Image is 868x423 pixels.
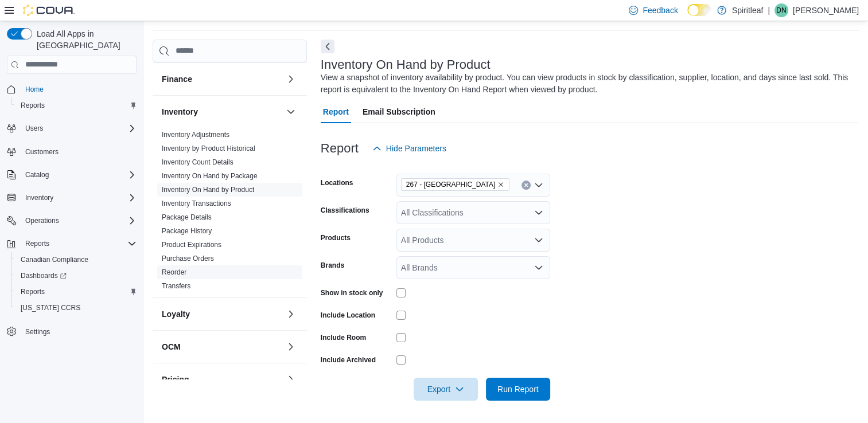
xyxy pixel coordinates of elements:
[16,269,71,283] a: Dashboards
[534,263,543,272] button: Open list of options
[21,122,137,135] span: Users
[321,142,359,155] h3: Report
[497,181,504,188] button: Remove 267 - Cold Lake from selection in this group
[21,214,64,228] button: Operations
[284,340,298,354] button: OCM
[16,253,93,267] a: Canadian Compliance
[16,99,137,112] span: Reports
[21,191,58,205] button: Inventory
[2,213,141,229] button: Operations
[16,269,137,283] span: Dashboards
[25,147,59,156] span: Customers
[21,122,48,135] button: Users
[162,171,258,181] span: Inventory On Hand by Package
[162,213,212,221] a: Package Details
[363,100,435,123] span: Email Subscription
[534,236,543,245] button: Open list of options
[162,227,212,235] a: Package History
[162,282,190,290] a: Transfers
[2,167,141,183] button: Catalog
[21,237,54,250] button: Reports
[21,168,137,182] span: Catalog
[162,268,186,276] a: Reorder
[162,308,190,320] h3: Loyalty
[162,73,282,85] button: Finance
[21,324,137,338] span: Settings
[25,124,43,133] span: Users
[162,131,229,139] a: Inventory Adjustments
[521,181,531,190] button: Clear input
[284,307,298,321] button: Loyalty
[321,355,376,365] label: Include Archived
[21,168,53,182] button: Catalog
[162,341,282,352] button: OCM
[776,3,786,17] span: DN
[21,191,137,205] span: Inventory
[162,158,233,167] span: Inventory Count Details
[11,97,141,113] button: Reports
[2,120,141,136] button: Users
[162,268,186,277] span: Reorder
[25,216,59,225] span: Operations
[284,72,298,86] button: Finance
[21,214,137,228] span: Operations
[321,288,383,297] label: Show in stock only
[25,239,49,248] span: Reports
[21,255,88,264] span: Canadian Compliance
[162,281,190,291] span: Transfers
[534,208,543,217] button: Open list of options
[25,193,53,202] span: Inventory
[321,311,375,320] label: Include Location
[162,186,254,194] a: Inventory On Hand by Product
[2,236,141,252] button: Reports
[25,170,49,179] span: Catalog
[321,261,344,270] label: Brands
[21,83,48,96] a: Home
[284,373,298,386] button: Pricing
[368,137,451,160] button: Hide Parameters
[401,178,509,191] span: 267 - Cold Lake
[162,226,212,236] span: Package History
[32,28,137,51] span: Load All Apps in [GEOGRAPHIC_DATA]
[23,5,75,16] img: Cova
[421,378,471,401] span: Export
[687,16,688,17] span: Dark Mode
[21,145,63,159] a: Customers
[321,333,366,342] label: Include Room
[162,199,231,208] span: Inventory Transactions
[732,3,763,17] p: Spiritleaf
[643,5,678,16] span: Feedback
[321,72,853,96] div: View a snapshot of inventory availability by product. You can view products in stock by classific...
[2,190,141,206] button: Inventory
[414,378,478,401] button: Export
[162,199,231,207] a: Inventory Transactions
[323,100,349,123] span: Report
[25,327,50,336] span: Settings
[162,172,258,180] a: Inventory On Hand by Package
[284,105,298,119] button: Inventory
[16,285,137,299] span: Reports
[2,81,141,97] button: Home
[162,254,214,263] span: Purchase Orders
[21,82,137,96] span: Home
[162,241,221,249] a: Product Expirations
[162,213,212,222] span: Package Details
[21,303,80,312] span: [US_STATE] CCRS
[162,308,282,320] button: Loyalty
[162,106,282,117] button: Inventory
[774,3,788,17] div: Danielle N
[162,374,189,385] h3: Pricing
[11,300,141,316] button: [US_STATE] CCRS
[486,378,550,401] button: Run Report
[162,240,221,249] span: Product Expirations
[21,271,67,280] span: Dashboards
[386,143,446,154] span: Hide Parameters
[162,144,255,153] span: Inventory by Product Historical
[793,3,859,17] p: [PERSON_NAME]
[162,106,198,117] h3: Inventory
[321,233,351,242] label: Products
[768,3,770,17] p: |
[321,58,491,72] h3: Inventory On Hand by Product
[162,158,233,166] a: Inventory Count Details
[162,144,255,152] a: Inventory by Product Historical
